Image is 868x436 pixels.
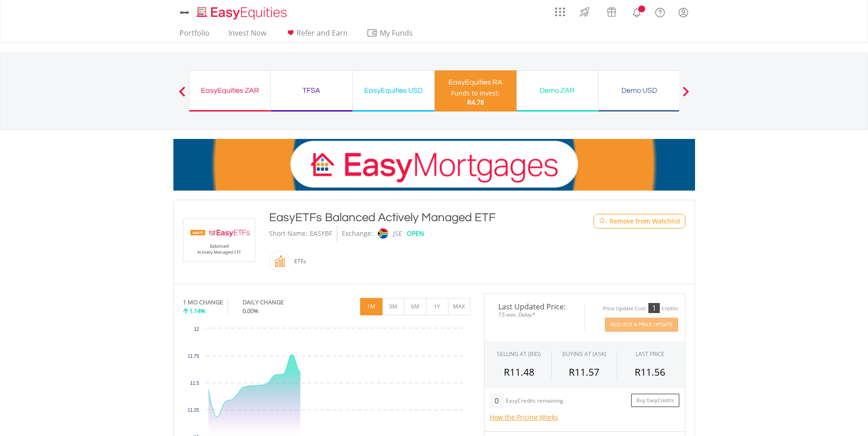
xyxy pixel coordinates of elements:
text: 11.25 [187,408,199,413]
div: Price Update Cost: [603,305,647,312]
div: ETFs [290,250,306,272]
img: jse.png [377,229,388,239]
span: Refer and Earn [297,28,348,38]
a: Home page [193,2,291,21]
a: Refer and Earn [281,28,351,43]
text: 12 [194,327,199,332]
a: Notifications [625,2,648,21]
a: How the Pricing Works [490,413,558,421]
text: 11.75 [187,354,199,359]
div: 1 MO CHANGE [183,298,223,307]
span: R11.57 [569,366,599,378]
span: 1.14% [189,307,205,315]
a: AppsGrid [549,2,571,17]
div: TFSA [276,84,347,97]
a: Invest Now [225,28,270,43]
img: grid-menu-icon.svg [555,7,565,17]
div: DAILY CHANGE [243,298,314,307]
img: vouchers-v2.svg [604,5,619,19]
div: EasyEquities RA [440,76,511,89]
a: Portfolio [176,28,213,43]
a: Vouchers [598,2,625,19]
span: BUYING AT (ASK) [562,350,606,358]
button: 1Y [426,298,448,315]
button: Previous [173,91,191,100]
div: EASYBF [310,226,332,241]
div: Funds to invest: [451,89,500,98]
div: LAST PRICE [636,350,664,358]
span: R4.78 [467,98,484,106]
div: Exchange: [342,226,373,241]
div: Credits [662,305,678,312]
span: 15-min. Delay* [491,310,578,319]
button: 1M [360,298,383,315]
button: 6M [404,298,426,315]
img: EQU.ZA.EASYBF.png [185,219,253,261]
text: 11.5 [190,381,199,386]
div: JSE [393,226,402,241]
img: Watchlist [598,218,605,224]
a: Buy EasyCredits [631,393,679,408]
span: - Remove from Watchlist [605,217,680,226]
a: My Profile [672,2,695,22]
span: R11.56 [635,366,665,378]
div: 0 [490,393,504,408]
div: Short Name: [269,226,307,241]
div: Demo ZAR [522,84,593,97]
span: 0.00% [243,307,259,315]
button: Request A Price Update [605,318,678,332]
div: 1 [648,303,660,313]
span: Last Updated Price: [491,303,578,310]
div: EasyETFs Balanced Actively Managed ETF [269,209,556,226]
span: My Funds [367,27,426,39]
a: FAQ's and Support [648,2,672,21]
span: R11.48 [504,366,534,378]
img: thrive-v2.svg [577,5,592,19]
button: MAX [448,298,470,315]
div: Demo USD [604,84,674,97]
img: EasyMortage Promotion Banner [173,139,695,191]
div: EasyEquities ZAR [195,84,265,97]
div: OPEN [407,226,424,241]
button: 3M [382,298,404,315]
button: Watchlist - Remove from Watchlist [593,214,685,229]
div: EasyEquities USD [358,84,429,97]
img: EasyEquities_Logo.png [195,5,291,21]
div: EasyCredits remaining [506,398,563,405]
div: SELLING AT (BID) [497,350,541,358]
button: Next [677,91,695,100]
